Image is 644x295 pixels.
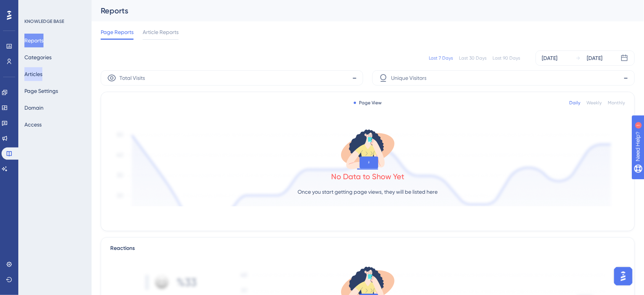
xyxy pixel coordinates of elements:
span: Total Visits [119,73,145,83]
div: Last 30 Days [459,55,487,61]
button: Domain [24,101,43,115]
button: Page Settings [24,84,58,98]
span: Article Reports [143,28,179,37]
div: KNOWLEDGE BASE [24,18,64,24]
span: - [624,72,628,84]
div: [DATE] [542,53,558,63]
div: Monthly [608,100,625,106]
button: Articles [24,67,42,81]
div: Last 7 Days [429,55,453,61]
p: Once you start getting page views, they will be listed here [298,187,438,196]
div: Weekly [587,100,602,106]
div: Reports [101,5,616,16]
span: Need Help? [18,2,48,11]
span: Unique Visitors [391,73,427,83]
div: No Data to Show Yet [331,171,404,182]
button: Categories [24,50,52,64]
div: Page View [354,100,382,106]
iframe: UserGuiding AI Assistant Launcher [612,265,635,288]
div: Daily [570,100,581,106]
button: Access [24,118,42,131]
div: Last 90 Days [493,55,520,61]
div: [DATE] [587,53,603,63]
span: - [352,72,357,84]
span: Page Reports [101,28,134,37]
button: Reports [24,34,43,47]
div: Reactions [110,244,625,253]
div: 1 [53,4,55,10]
